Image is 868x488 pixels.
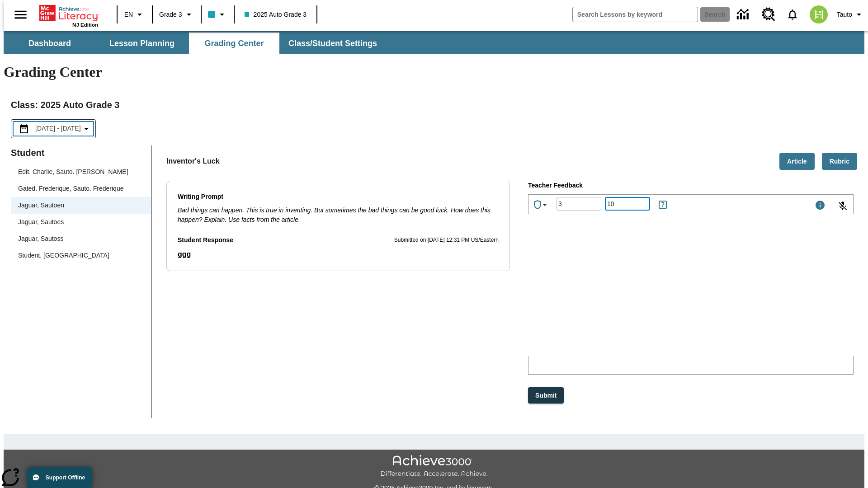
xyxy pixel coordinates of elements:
[832,195,854,217] button: Click to activate and allow voice recognition
[11,230,151,247] div: Jaguar, Sautoss
[4,7,132,15] body: Type your response here.
[156,6,198,23] button: Grade: Grade 3, Select a grade
[18,234,63,244] div: Jaguar, Sautoss
[11,247,151,264] div: Student, [GEOGRAPHIC_DATA]
[11,145,151,160] p: Student
[11,180,151,197] div: Gated. Frederique, Sauto. Frederique
[605,197,650,211] div: Points: Must be equal to or less than 25.
[380,455,488,478] img: Achieve3000 Differentiate Accelerate Achieve
[18,251,109,260] div: Student, [GEOGRAPHIC_DATA]
[35,124,81,133] span: [DATE] - [DATE]
[72,22,98,28] span: NJ Edition
[189,33,279,54] button: Grading Center
[81,123,92,134] svg: Collapse Date Range Filter
[11,98,857,112] h2: Class : 2025 Auto Grade 3
[573,7,698,22] input: search field
[178,235,233,245] p: Student Response
[394,236,499,245] p: Submitted on [DATE] 12:31 PM US/Eastern
[556,197,601,211] div: Grade: Letters, numbers, %, + and - are allowed.
[124,10,133,19] span: EN
[178,249,499,260] p: ggg
[4,7,132,15] p: xWaPvy
[556,192,601,216] input: Grade: Letters, numbers, %, + and - are allowed.
[159,10,182,19] span: Grade 3
[204,38,264,49] span: Grading Center
[4,31,864,54] div: SubNavbar
[27,467,92,488] button: Support Offline
[822,153,857,170] button: Rubric, Will open in new tab
[178,206,499,225] p: Bad things can happen. This is true in inventing. But sometimes the bad things can be good luck. ...
[804,3,833,26] button: Select a new avatar
[18,201,64,210] div: Jaguar, Sautoen
[178,249,499,260] p: Student Response
[528,196,554,214] button: Achievements
[120,6,149,23] button: Language: EN, Select a language
[781,3,804,26] a: Notifications
[731,2,756,27] a: Data Center
[5,33,95,54] button: Dashboard
[204,6,231,23] button: Class color is light blue. Change class color
[28,38,71,49] span: Dashboard
[39,3,98,28] div: Home
[18,184,123,193] div: Gated. Frederique, Sauto. Frederique
[46,474,85,481] span: Support Offline
[528,387,564,404] button: Submit
[11,214,151,230] div: Jaguar, Sautoes
[528,181,854,191] p: Teacher Feedback
[97,33,187,54] button: Lesson Planning
[4,64,864,80] h1: Grading Center
[837,10,852,19] span: Tauto
[288,38,377,49] span: Class/Student Settings
[39,4,98,22] a: Home
[15,123,92,134] button: Select the date range menu item
[109,38,175,49] span: Lesson Planning
[18,217,64,227] div: Jaguar, Sautoes
[654,196,672,214] button: Rules for Earning Points and Achievements, Will open in new tab
[11,197,151,214] div: Jaguar, Sautoen
[7,1,34,28] button: Open side menu
[11,164,151,180] div: Edit. Charlie, Sauto. [PERSON_NAME]
[756,2,781,27] a: Resource Center, Will open in new tab
[605,192,650,216] input: Points: Must be equal to or less than 25.
[166,156,220,167] p: Inventor's Luck
[779,153,815,170] button: Article, Will open in new tab
[178,192,499,202] p: Writing Prompt
[18,167,128,177] div: Edit. Charlie, Sauto. [PERSON_NAME]
[815,200,826,212] div: Maximum 1000 characters Press Escape to exit toolbar and use left and right arrow keys to access ...
[281,33,384,54] button: Class/Student Settings
[810,5,828,23] img: avatar image
[833,6,868,23] button: Profile/Settings
[245,10,307,19] span: 2025 Auto Grade 3
[4,33,385,54] div: SubNavbar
